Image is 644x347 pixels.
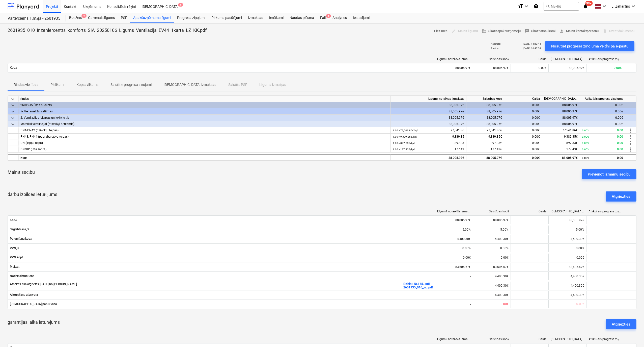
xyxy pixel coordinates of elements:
[393,127,464,134] div: 77,541.86
[437,337,471,341] div: Līgumā noteiktās izmaksas
[542,121,580,127] div: 88,005.97€
[403,282,430,286] a: Reikins Nr.145...pdf
[611,4,630,9] span: L. Zaharāns
[435,272,473,280] div: -
[488,135,502,138] span: 9,389.35€
[8,191,57,202] p: darbu izpildes ieturējums
[393,134,464,140] div: 9,389.35
[523,27,558,35] button: Skatīt atsauksmi
[20,140,388,146] div: DN (kāpņu telpa)
[627,128,633,134] span: more_vert
[8,319,60,329] p: garantijas laika ieturējums
[548,216,586,224] div: 88,005.97€
[589,210,622,213] div: Atlikušais progresa ziņojums
[473,226,511,234] div: 5.00%
[473,235,511,243] div: 4,400.30€
[551,43,628,49] div: Nosūtiet progresa ziņojuma veidni pa e-pastu
[326,14,331,18] span: 5
[619,323,644,347] div: Chat Widget
[475,210,509,213] div: Saistības kopā
[437,57,471,61] div: Līgumā noteiktās izmaksas
[544,2,579,11] button: Meklēt
[557,27,601,35] button: Mainīt kontaktpersonu
[18,96,391,102] div: rindas
[548,244,586,252] div: 0.00%
[391,154,466,161] div: 88,005.97€
[482,29,486,33] span: business
[10,115,16,121] span: keyboard_arrow_down
[391,121,466,127] div: 88,005.97€
[546,4,550,8] span: search
[513,57,547,61] div: Gaida
[545,41,634,51] button: Nosūtiet progresa ziņojuma veidni pa e-pastu
[504,121,542,127] div: 0.00€
[10,302,433,306] span: [DEMOGRAPHIC_DATA] paturēšana
[523,42,541,45] p: [DATE] 14:53:45
[504,96,542,102] div: Gaida
[10,274,433,278] span: Notiek aizturēšana
[501,302,509,306] p: 0.00€
[466,108,504,115] div: 88,005.97€
[20,102,388,108] div: 2601935 Ēkas budžets
[548,254,586,262] div: 0.00€
[542,102,580,108] div: 88,005.97€
[245,13,266,23] a: Izmaksas
[542,154,580,161] div: 88,005.97€
[428,29,432,33] span: notes
[612,321,630,328] div: Atgriezties
[428,28,448,34] span: Piezīmes
[130,13,174,23] div: Apakšuzņēmuma līgumi
[491,147,502,151] span: 177.43€
[10,282,77,286] p: Atbalsts tika atgriezts [DATE] no [PERSON_NAME]
[548,226,586,234] div: 5.00%
[566,147,578,151] span: 177.43€
[287,13,317,23] a: Naudas plūsma
[601,3,607,9] i: keyboard_arrow_down
[473,282,511,290] div: 4,400.30€
[466,154,504,161] div: 88,005.97€
[85,13,118,23] div: Galvenais līgums
[8,169,35,175] p: Mainīt secību
[466,96,504,102] div: Saistības kopā
[548,291,586,299] div: 4,400.30€
[525,29,529,33] span: reviews
[580,121,625,127] div: 0.00€
[614,66,622,70] span: 0.00%
[266,13,287,23] a: Ienākumi
[473,216,511,224] div: 88,005.97€
[582,148,589,151] small: 0.00%
[583,3,588,9] i: notifications
[473,291,511,299] div: 4,400.30€
[437,210,471,213] div: Līgumā noteiktās izmaksas
[517,3,523,9] i: format_size
[81,14,87,18] span: 9
[580,108,625,115] div: 0.00€
[532,129,540,132] span: 0.00€
[208,13,245,23] a: Pirkuma pasūtījumi
[118,13,130,23] a: PSF
[391,102,466,108] div: 88,005.97€
[513,337,547,341] div: Gaida
[164,82,216,87] p: [DEMOGRAPHIC_DATA] izmaksas
[630,3,636,9] i: keyboard_arrow_down
[174,13,208,23] a: Progresa ziņojumi
[475,337,509,341] div: Saistības kopā
[10,66,17,70] p: Kopā
[329,13,350,23] div: Analytics
[542,96,580,102] div: [DEMOGRAPHIC_DATA] izmaksas
[393,146,464,153] div: 177.43
[589,337,622,341] div: Atlikušais progresa ziņojums
[391,108,466,115] div: 88,005.97€
[582,155,623,161] div: 0.00
[580,115,625,121] div: 0.00€
[532,141,540,145] span: 0.00€
[317,13,329,23] div: Faili
[539,66,546,70] span: 0.00€
[350,13,373,23] div: Iestatījumi
[473,263,511,271] div: 83,605.67€
[585,1,593,6] span: 99+
[532,135,540,138] span: 0.00€
[589,57,622,61] div: Atlikušais progresa ziņojums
